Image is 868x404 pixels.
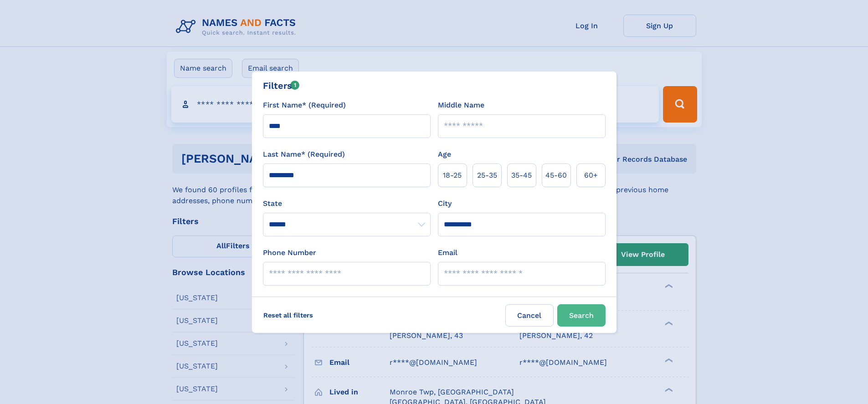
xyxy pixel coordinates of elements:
button: Search [557,304,606,327]
span: 60+ [584,170,598,181]
label: Cancel [505,304,554,327]
label: First Name* (Required) [263,100,346,111]
span: 45‑60 [545,170,567,181]
label: Reset all filters [257,304,319,326]
div: Filters [263,79,300,92]
label: Middle Name [438,100,484,111]
label: Email [438,247,457,258]
label: Age [438,149,451,160]
span: 18‑25 [443,170,462,181]
span: 35‑45 [511,170,532,181]
label: Last Name* (Required) [263,149,345,160]
label: Phone Number [263,247,316,258]
span: 25‑35 [477,170,497,181]
label: City [438,198,452,209]
label: State [263,198,431,209]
